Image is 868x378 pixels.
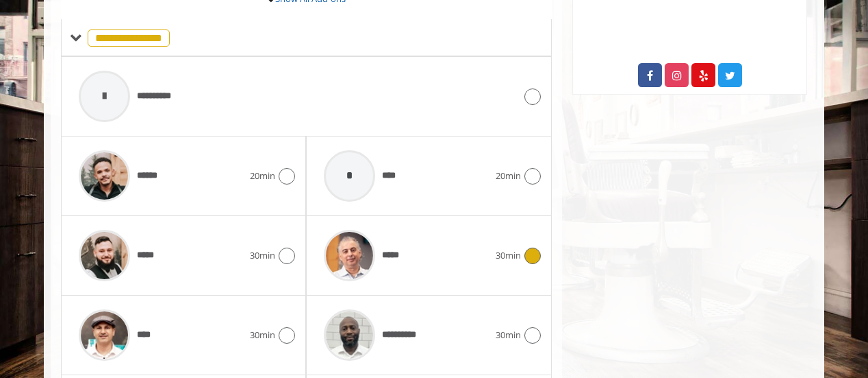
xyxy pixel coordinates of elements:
[496,328,521,342] span: 30min
[496,169,521,183] span: 20min
[250,328,275,342] span: 30min
[250,169,275,183] span: 20min
[250,248,275,263] span: 30min
[496,248,521,263] span: 30min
